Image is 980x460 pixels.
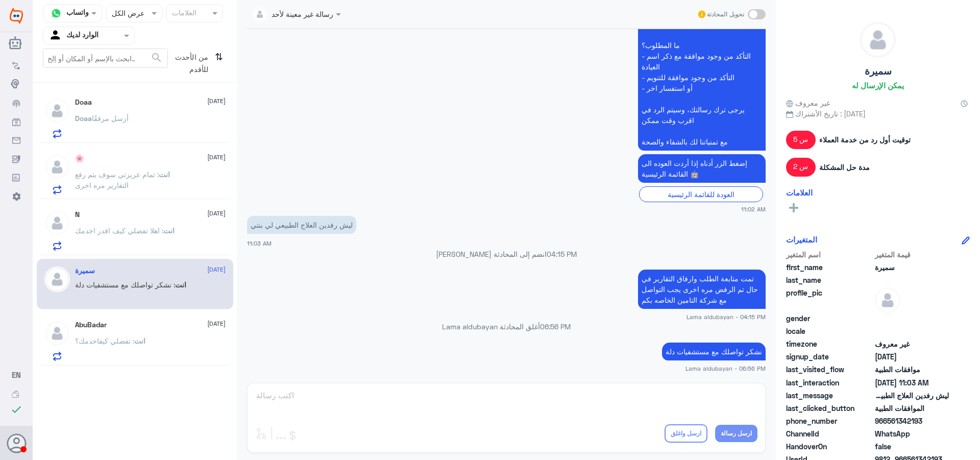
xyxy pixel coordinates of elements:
[875,313,949,324] span: null
[540,322,571,331] span: 06:56 PM
[786,338,873,349] span: timezone
[44,321,70,346] img: defaultAdmin.png
[786,188,813,197] h6: العلامات
[151,50,163,66] button: search
[10,8,23,24] img: Widebot Logo
[662,343,766,360] p: 9/10/2025, 6:56 PM
[207,209,226,218] span: [DATE]
[168,49,211,78] span: من الأحدث للأقدم
[215,49,223,75] i: ⇅
[786,235,817,244] h6: المتغيرات
[741,205,766,213] span: 11:02 AM
[10,403,22,416] i: check
[207,96,226,106] span: [DATE]
[786,416,873,426] span: phone_number
[75,210,80,219] h5: N
[875,441,949,452] span: false
[786,390,873,401] span: last_message
[875,390,949,401] span: ليش رفدين العلاج الطبيعي لي بنتي
[12,370,21,380] button: EN
[852,81,904,90] h6: يمكن الإرسال له
[786,262,873,273] span: first_name
[207,153,226,162] span: [DATE]
[865,65,892,77] h5: سميرة
[786,249,873,260] span: اسم المتغير
[786,364,873,375] span: last_visited_flow
[875,403,949,414] span: الموافقات الطبية
[875,428,949,439] span: 2
[875,416,949,426] span: 966561342193
[247,249,766,259] p: [PERSON_NAME] انضم إلى المحادثة
[75,321,107,329] h5: AbuBadar
[786,108,970,119] span: تاريخ الأشتراك : [DATE]
[44,210,70,236] img: defaultAdmin.png
[685,364,766,373] span: Lama aldubayan - 06:56 PM
[786,326,873,336] span: locale
[43,49,167,67] input: ابحث بالإسم أو المكان أو إلخ..
[786,441,873,452] span: HandoverOn
[786,287,873,311] span: profile_pic
[547,250,577,258] span: 04:15 PM
[75,336,134,345] span: : تفضلي كيفاخدمك؟
[786,377,873,388] span: last_interaction
[707,10,744,19] span: تحويل المحادثة
[207,265,226,274] span: [DATE]
[875,338,949,349] span: غير معروف
[786,313,873,324] span: gender
[159,170,170,179] span: انت
[44,267,70,292] img: defaultAdmin.png
[175,280,186,289] span: انت
[12,370,21,379] span: EN
[44,154,70,180] img: defaultAdmin.png
[247,216,356,234] p: 9/10/2025, 11:03 AM
[638,270,766,309] p: 9/10/2025, 4:15 PM
[151,52,163,64] span: search
[665,424,707,443] button: ارسل واغلق
[687,312,766,321] span: Lama aldubayan - 04:15 PM
[875,364,949,375] span: موافقات الطبية
[75,98,92,107] h5: Doaa
[134,336,145,345] span: انت
[875,377,949,388] span: 2025-10-09T08:03:17.127Z
[875,326,949,336] span: null
[786,98,830,108] span: غير معروف
[75,226,163,235] span: : اهلا تفضلي كيف اقدر اخدمك
[163,226,175,235] span: انت
[638,154,766,183] p: 9/10/2025, 11:02 AM
[861,22,895,57] img: defaultAdmin.png
[44,98,70,124] img: defaultAdmin.png
[92,114,129,123] span: أرسل مرفقًا
[75,114,92,123] span: Doaa
[75,154,84,163] h5: 🌸
[639,186,763,202] div: العودة للقائمة الرئيسية
[786,351,873,362] span: signup_date
[75,280,175,289] span: : نشكر تواصلك مع مستشفيات دلة
[786,403,873,414] span: last_clicked_button
[875,287,900,313] img: defaultAdmin.png
[786,275,873,285] span: last_name
[207,319,226,328] span: [DATE]
[819,134,911,145] span: توقيت أول رد من خدمة العملاء
[7,433,26,453] button: الصورة الشخصية
[786,131,816,149] span: 5 س
[715,425,757,442] button: ارسل رسالة
[48,6,64,21] img: whatsapp.png
[75,267,95,275] h5: سميرة
[247,321,766,332] p: Lama aldubayan أغلق المحادثة
[786,158,816,176] span: 2 س
[247,240,272,247] span: 11:03 AM
[48,28,64,43] img: yourInbox.svg
[875,249,949,260] span: قيمة المتغير
[786,428,873,439] span: ChannelId
[819,162,870,173] span: مدة حل المشكلة
[875,351,949,362] span: 2025-10-08T16:47:33.068Z
[170,7,197,20] div: العلامات
[875,262,949,273] span: سميرة
[75,170,159,189] span: : تمام عزيزتي سوف يتم رفع التقارير مره اخرى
